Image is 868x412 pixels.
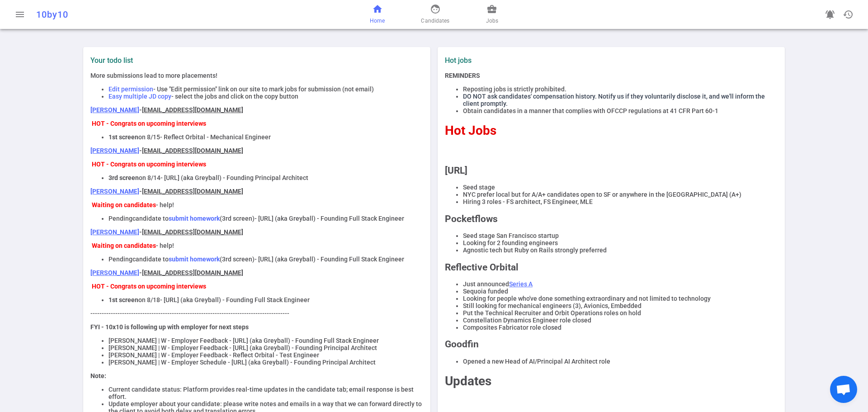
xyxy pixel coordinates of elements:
a: Go to see announcements [821,5,839,24]
li: Sequoia funded [463,288,778,295]
span: history [843,9,854,20]
span: (3rd screen) [220,215,255,222]
span: More submissions lead to more placements! [90,72,217,79]
span: Pending [108,256,132,263]
li: [PERSON_NAME] | W - Employer Feedback - Reflect Orbital - Test Engineer [108,351,423,359]
li: Obtain candidates in a manner that complies with OFCCP regulations at 41 CFR Part 60-1 [463,107,778,114]
span: - Reflect Orbital - Mechanical Engineer [160,133,271,141]
span: - [URL] (aka Greyball) - Founding Principal Architect [160,174,308,181]
li: Composites Fabricator role closed [463,324,778,331]
strong: FYI - 10x10 is following up with employer for next steps [90,323,249,331]
button: Open menu [11,5,29,24]
h2: [URL] [445,165,778,176]
a: Candidates [421,4,449,25]
span: Pending [108,215,132,222]
u: [EMAIL_ADDRESS][DOMAIN_NAME] [142,188,243,195]
span: - [URL] (aka Greyball) - Founding Full Stack Engineer [160,296,310,303]
span: on 8/18 [138,296,160,303]
strong: HOT - Congrats on upcoming interviews [92,161,206,168]
span: - help! [156,242,174,249]
span: DO NOT ask candidates' compensation history. Notify us if they voluntarily disclose it, and we'll... [463,93,765,107]
h1: Updates [445,374,778,388]
li: Seed stage [463,184,778,191]
u: [EMAIL_ADDRESS][DOMAIN_NAME] [142,147,243,154]
p: ---------------------------------------------------------------------------------------- [90,310,423,317]
strong: - [139,106,243,114]
span: on 8/14 [139,174,160,181]
label: Your todo list [90,56,423,65]
strong: REMINDERS [445,72,480,79]
strong: Waiting on candidates [92,242,156,249]
li: Reposting jobs is strictly prohibited. [463,85,778,93]
strong: HOT - Congrats on upcoming interviews [92,120,206,127]
u: [EMAIL_ADDRESS][DOMAIN_NAME] [142,106,243,114]
strong: Waiting on candidates [92,201,156,208]
u: [EMAIL_ADDRESS][DOMAIN_NAME] [142,269,243,276]
span: on 8/15 [138,133,160,141]
strong: submit homework [169,215,220,222]
strong: 3rd screen [108,174,139,181]
a: Series A [509,280,533,288]
strong: Note: [90,372,106,379]
span: (3rd screen) [220,256,255,263]
span: - [URL] (aka Greyball) - Founding Full Stack Engineer [255,215,404,222]
strong: - [139,269,243,276]
h2: Reflective Orbital [445,262,778,273]
h2: Pocketflows [445,213,778,224]
span: - [URL] (aka Greyball) - Founding Full Stack Engineer [255,256,404,263]
span: candidate to [132,256,169,263]
li: [PERSON_NAME] | W - Employer Schedule - [URL] (aka Greyball) - Founding Principal Architect [108,359,423,366]
li: Put the Technical Recruiter and Orbit Operations roles on hold [463,309,778,317]
li: Still looking for mechanical engineers (3), Avionics, Embedded [463,302,778,309]
span: - Use "Edit permission" link on our site to mark jobs for submission (not email) [153,85,374,93]
strong: HOT - Congrats on upcoming interviews [92,283,206,290]
strong: - [139,147,243,154]
span: - help! [156,201,174,208]
a: [PERSON_NAME] [90,228,139,236]
span: menu [14,9,25,20]
span: notifications_active [825,9,835,20]
a: [PERSON_NAME] [90,188,139,195]
a: [PERSON_NAME] [90,269,139,276]
li: [PERSON_NAME] | W - Employer Feedback - [URL] (aka Greyball) - Founding Full Stack Engineer [108,337,423,344]
li: Looking for 2 founding engineers [463,239,778,246]
span: - select the jobs and click on the copy button [171,93,298,100]
span: Easy multiple JD copy [108,93,171,100]
li: Hiring 3 roles - FS architect, FS Engineer, MLE [463,198,778,205]
strong: - [139,188,243,195]
span: face [430,4,441,14]
span: business_center [486,4,497,14]
a: [PERSON_NAME] [90,147,139,154]
span: Edit permission [108,85,153,93]
span: Jobs [486,16,498,25]
h2: Goodfin [445,339,778,350]
strong: submit homework [169,256,220,263]
li: Opened a new Head of AI/Principal AI Architect role [463,358,778,365]
strong: 1st screen [108,296,138,303]
span: Hot Jobs [445,123,496,138]
a: Jobs [486,4,498,25]
div: 10by10 [36,9,286,20]
span: Home [370,16,385,25]
label: Hot jobs [445,56,608,65]
button: Open history [839,5,857,24]
li: Seed stage San Francisco startup [463,232,778,239]
u: [EMAIL_ADDRESS][DOMAIN_NAME] [142,228,243,236]
li: Just announced [463,280,778,288]
li: Current candidate status: Platform provides real-time updates in the candidate tab; email respons... [108,386,423,400]
span: Candidates [421,16,449,25]
a: [PERSON_NAME] [90,106,139,114]
li: Looking for people who've done something extraordinary and not limited to technology [463,295,778,302]
span: candidate to [132,215,169,222]
strong: 1st screen [108,133,138,141]
strong: - [139,228,243,236]
span: home [372,4,383,14]
li: Constellation Dynamics Engineer role closed [463,317,778,324]
li: Agnostic tech but Ruby on Rails strongly preferred [463,246,778,254]
li: [PERSON_NAME] | W - Employer Feedback - [URL] (aka Greyball) - Founding Principal Architect [108,344,423,351]
a: Open chat [830,376,857,403]
a: Home [370,4,385,25]
li: NYC prefer local but for A/A+ candidates open to SF or anywhere in the [GEOGRAPHIC_DATA] (A+) [463,191,778,198]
